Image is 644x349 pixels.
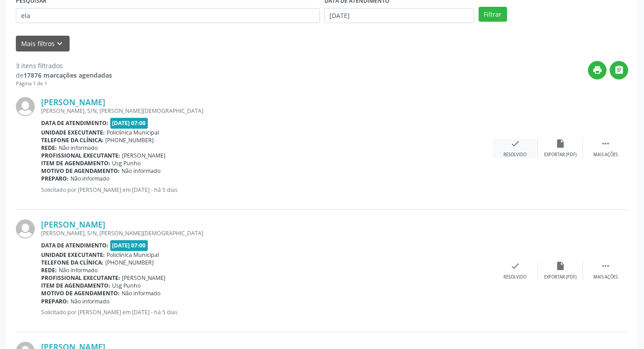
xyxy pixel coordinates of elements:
[122,152,165,159] span: [PERSON_NAME]
[41,107,493,115] div: [PERSON_NAME], S/N, [PERSON_NAME][DEMOGRAPHIC_DATA]
[41,259,103,266] b: Telefone da clínica:
[593,274,618,280] div: Mais ações
[16,36,70,51] button: Mais filtroskeyboard_arrow_down
[122,167,160,175] span: Não informado
[110,118,148,128] span: [DATE] 07:00
[592,65,602,75] i: print
[59,266,98,274] span: Não informado
[593,152,618,158] div: Mais ações
[41,274,120,282] b: Profissional executante:
[55,39,65,49] i: keyboard_arrow_down
[544,152,577,158] div: Exportar (PDF)
[41,97,105,107] a: [PERSON_NAME]
[24,71,112,79] strong: 17876 marcações agendadas
[479,7,507,22] button: Filtrar
[610,61,628,79] button: 
[41,175,69,182] b: Preparo:
[601,139,611,149] i: 
[555,261,565,271] i: insert_drive_file
[510,261,520,271] i: check
[16,70,112,80] div: de
[601,261,611,271] i: 
[324,8,474,23] input: Selecione um intervalo
[16,80,112,88] div: Página 1 de 1
[122,289,160,297] span: Não informado
[614,65,624,75] i: 
[41,186,493,194] p: Solicitado por [PERSON_NAME] em [DATE] - há 5 dias
[41,119,108,127] b: Data de atendimento:
[41,308,493,316] p: Solicitado por [PERSON_NAME] em [DATE] - há 5 dias
[555,139,565,149] i: insert_drive_file
[41,167,120,175] b: Motivo de agendamento:
[41,251,105,259] b: Unidade executante:
[41,129,105,136] b: Unidade executante:
[71,175,109,182] span: Não informado
[105,136,154,144] span: [PHONE_NUMBER]
[503,274,526,280] div: Resolvido
[41,136,103,144] b: Telefone da clínica:
[41,289,120,297] b: Motivo de agendamento:
[122,274,165,282] span: [PERSON_NAME]
[59,144,98,152] span: Não informado
[41,242,108,249] b: Data de atendimento:
[41,152,120,159] b: Profissional executante:
[105,259,154,266] span: [PHONE_NUMBER]
[112,159,141,167] span: Usg Punho
[544,274,577,280] div: Exportar (PDF)
[16,8,320,23] input: Nome, CNS
[107,251,159,259] span: Policlínica Municipal
[41,282,110,289] b: Item de agendamento:
[503,152,526,158] div: Resolvido
[588,61,606,79] button: print
[41,159,110,167] b: Item de agendamento:
[41,229,493,237] div: [PERSON_NAME], S/N, [PERSON_NAME][DEMOGRAPHIC_DATA]
[41,298,69,305] b: Preparo:
[112,282,141,289] span: Usg Punho
[110,240,148,251] span: [DATE] 07:00
[41,266,57,274] b: Rede:
[41,219,105,229] a: [PERSON_NAME]
[16,97,35,116] img: img
[16,61,112,70] div: 3 itens filtrados
[16,219,35,238] img: img
[41,144,57,152] b: Rede:
[107,129,159,136] span: Policlínica Municipal
[71,298,109,305] span: Não informado
[510,139,520,149] i: check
